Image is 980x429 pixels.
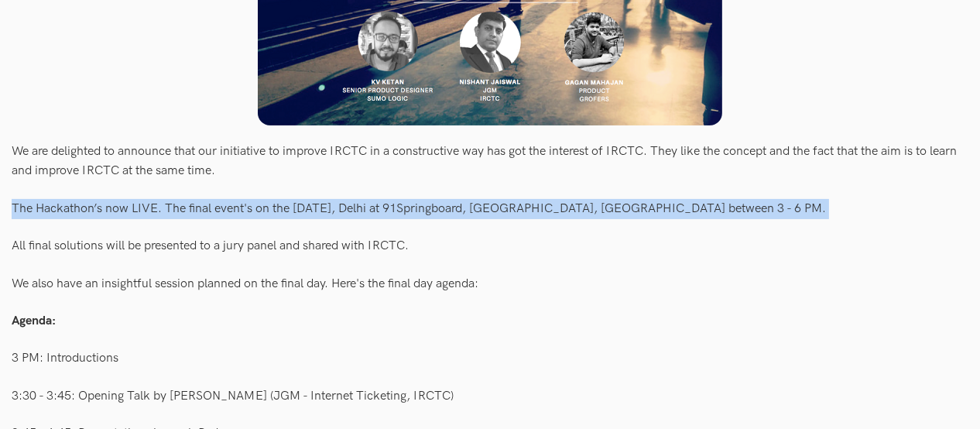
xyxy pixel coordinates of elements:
[12,381,968,410] div: 3:30 - 3:45: Opening Talk by [PERSON_NAME] (JGM - Internet Ticketing, IRCTC)
[12,194,968,223] div: The Hackathon’s now LIVE. The final event's on the [DATE], Delhi at 91Springboard, [GEOGRAPHIC_DA...
[12,344,968,373] div: 3 PM: Introductions
[12,269,968,298] div: We also have an insightful session planned on the final day. Here's the final day agenda:
[12,232,968,261] div: All final solutions will be presented to a jury panel and shared with IRCTC.
[12,136,968,186] div: We are delighted to announce that our initiative to improve IRCTC in a constructive way has got t...
[12,314,56,328] b: Agenda:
